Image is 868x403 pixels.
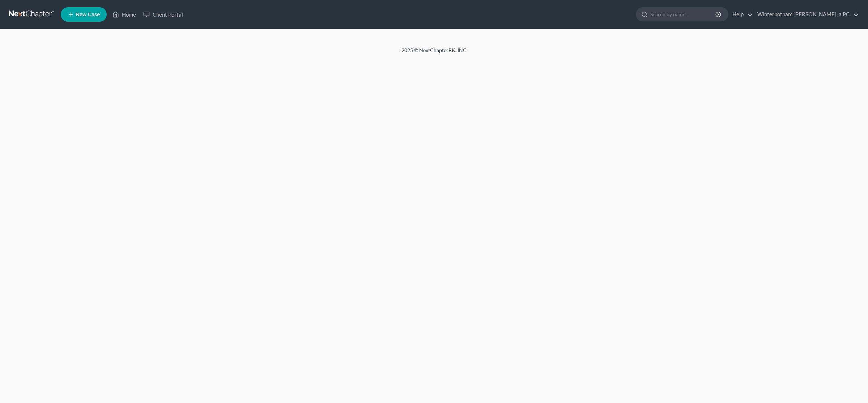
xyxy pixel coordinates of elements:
a: Home [109,8,140,21]
a: Winterbotham [PERSON_NAME], a PC [754,8,859,21]
a: Client Portal [140,8,187,21]
div: 2025 © NextChapterBK, INC [228,47,640,60]
a: Help [729,8,753,21]
span: New Case [76,12,100,17]
input: Search by name... [650,8,716,21]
